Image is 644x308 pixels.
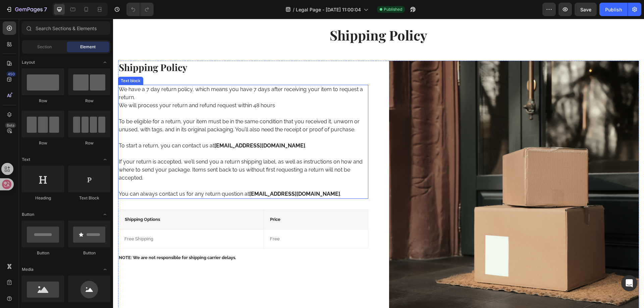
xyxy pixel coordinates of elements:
iframe: Design area [113,19,644,308]
p: NOTE: We are not responsible for shipping carrier delays. [6,236,255,242]
span: Text [22,157,30,163]
span: Media [22,266,34,272]
p: Free [157,217,249,224]
div: Publish [605,6,622,13]
span: Toggle open [100,264,110,275]
span: Element [80,44,96,50]
button: Save [575,3,597,16]
div: Button [22,250,64,256]
button: 7 [3,3,50,16]
span: Layout [22,59,35,65]
div: Heading [22,195,64,201]
span: Toggle open [100,209,110,220]
div: Row [68,140,110,146]
div: Text block [6,59,29,65]
span: Published [384,6,402,12]
span: / [293,6,294,13]
div: Text Block [68,195,110,201]
div: Row [22,98,64,104]
strong: [EMAIL_ADDRESS][DOMAIN_NAME] [136,172,227,178]
span: Toggle open [100,154,110,165]
input: Search Sections & Elements [22,21,110,35]
p: 7 [44,5,47,13]
div: Beta [5,123,16,128]
div: Open Intercom Messenger [621,275,637,291]
div: Row [22,140,64,146]
span: Section [37,44,52,50]
p: Free Shipping [11,217,145,224]
span: Legal Page - [DATE] 11:00:04 [296,6,361,13]
button: Publish [599,3,628,16]
div: Undo/Redo [126,3,154,16]
img: Alt Image [276,42,526,292]
div: Row [68,98,110,104]
span: Toggle open [100,57,110,68]
p: Shipping Options [12,197,145,204]
span: Button [22,211,34,218]
div: Button [68,250,110,256]
span: Save [580,7,591,12]
div: 450 [6,71,16,77]
p: Price [157,197,249,204]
